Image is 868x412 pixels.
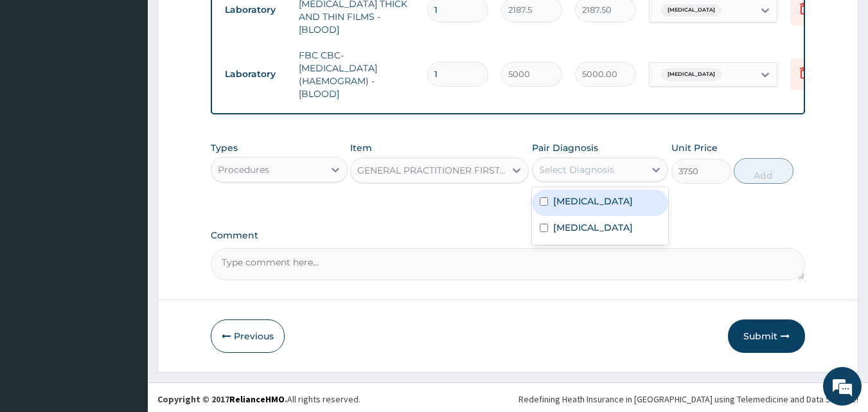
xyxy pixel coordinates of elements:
button: Submit [728,319,805,353]
span: [MEDICAL_DATA] [661,68,722,81]
td: FBC CBC-[MEDICAL_DATA] (HAEMOGRAM) - [BLOOD] [292,42,421,107]
strong: Copyright © 2017 . [157,393,287,405]
textarea: Type your message and hit 'Enter' [6,275,245,320]
div: Select Diagnosis [539,163,614,176]
div: GENERAL PRACTITIONER FIRST OUTPATIENT CONSULTATION [357,164,506,177]
div: Redefining Heath Insurance in [GEOGRAPHIC_DATA] using Telemedicine and Data Science! [518,393,858,406]
div: Minimize live chat window [211,6,242,37]
a: RelianceHMO [229,393,285,405]
label: [MEDICAL_DATA] [553,195,633,208]
div: Procedures [218,163,269,176]
button: Add [734,158,793,184]
td: Laboratory [218,62,292,86]
label: Pair Diagnosis [532,141,598,154]
button: Previous [211,319,285,353]
label: Types [211,143,238,154]
label: [MEDICAL_DATA] [553,221,633,234]
label: Unit Price [671,141,718,154]
span: We're online! [75,124,177,254]
label: Comment [211,230,806,241]
span: [MEDICAL_DATA] [661,4,722,17]
div: Chat with us now [67,72,216,89]
label: Item [350,141,372,154]
img: d_794563401_company_1708531726252_794563401 [24,64,52,96]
